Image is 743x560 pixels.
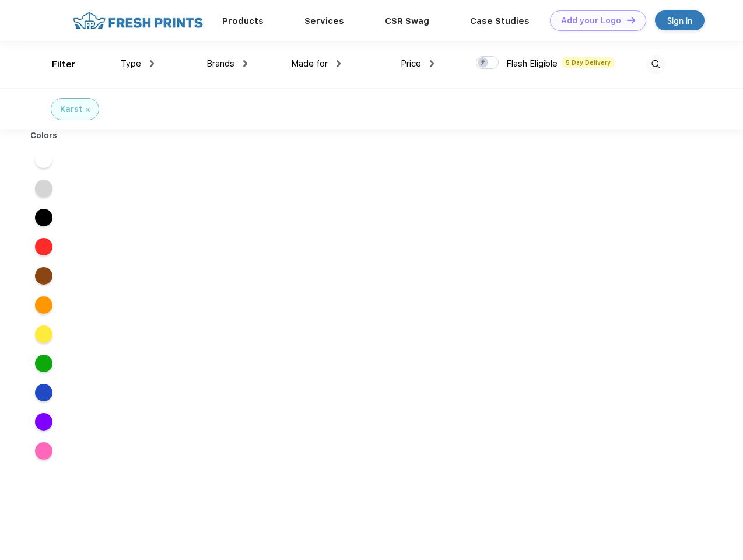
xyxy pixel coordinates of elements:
[243,60,247,67] img: dropdown.png
[646,55,665,74] img: desktop_search.svg
[206,58,234,69] span: Brands
[222,16,264,26] a: Products
[667,14,692,27] div: Sign in
[561,16,621,26] div: Add your Logo
[60,103,82,116] div: Karst
[304,16,344,26] a: Services
[86,108,90,112] img: filter_cancel.svg
[506,58,558,69] span: Flash Eligible
[52,58,76,71] div: Filter
[562,57,614,68] span: 5 Day Delivery
[22,129,66,142] div: Colors
[385,16,429,26] a: CSR Swag
[121,58,141,69] span: Type
[291,58,328,69] span: Made for
[150,60,154,67] img: dropdown.png
[655,10,705,30] a: Sign in
[69,10,206,31] img: fo%20logo%202.webp
[337,60,341,67] img: dropdown.png
[627,17,635,23] img: DT
[430,60,434,67] img: dropdown.png
[401,58,421,69] span: Price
